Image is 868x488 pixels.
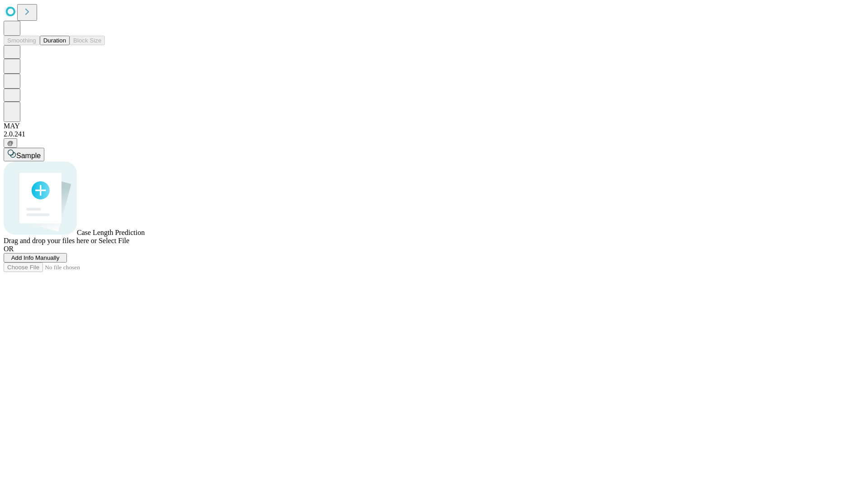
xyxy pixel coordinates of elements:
[4,130,864,138] div: 2.0.241
[16,152,41,160] span: Sample
[4,148,44,161] button: Sample
[77,229,145,236] span: Case Length Prediction
[4,253,67,263] button: Add Info Manually
[4,138,17,148] button: @
[70,36,105,45] button: Block Size
[40,36,70,45] button: Duration
[7,140,14,146] span: @
[11,254,60,261] span: Add Info Manually
[4,122,864,130] div: MAY
[4,237,97,244] span: Drag and drop your files here or
[4,36,40,45] button: Smoothing
[4,245,14,253] span: OR
[99,237,129,244] span: Select File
